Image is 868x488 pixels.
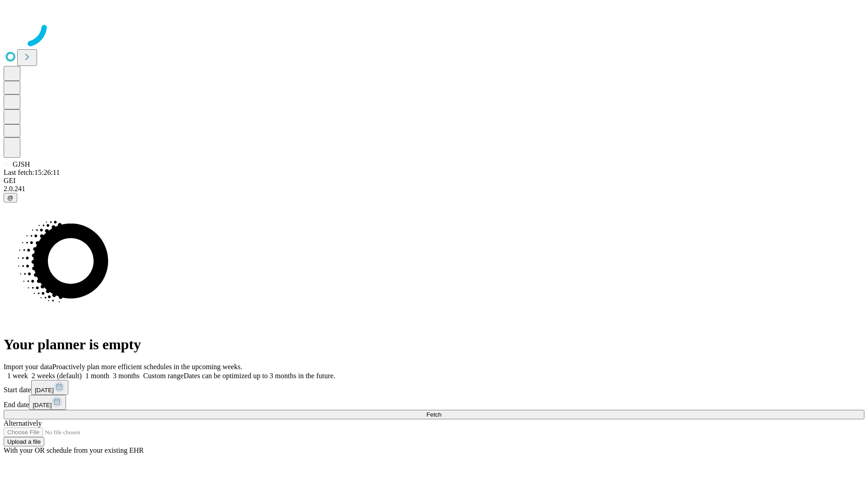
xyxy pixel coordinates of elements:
[4,185,864,193] div: 2.0.241
[33,402,52,408] span: [DATE]
[52,363,242,371] span: Proactively plan more efficient schedules in the upcoming weeks.
[426,411,441,418] span: Fetch
[85,372,109,380] span: 1 month
[4,336,864,353] h1: Your planner is empty
[143,372,184,380] span: Custom range
[7,194,14,201] span: @
[4,410,864,419] button: Fetch
[32,372,82,380] span: 2 weeks (default)
[35,387,54,394] span: [DATE]
[113,372,140,380] span: 3 months
[4,395,864,410] div: End date
[4,419,42,427] span: Alternatively
[4,446,144,454] span: With your OR schedule from your existing EHR
[4,363,52,371] span: Import your data
[184,372,335,380] span: Dates can be optimized up to 3 months in the future.
[29,395,66,410] button: [DATE]
[4,193,17,202] button: @
[31,380,68,395] button: [DATE]
[7,372,28,380] span: 1 week
[4,437,44,446] button: Upload a file
[4,169,60,176] span: Last fetch: 15:26:11
[4,380,864,395] div: Start date
[4,177,864,185] div: GEI
[13,160,30,168] span: GJSH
